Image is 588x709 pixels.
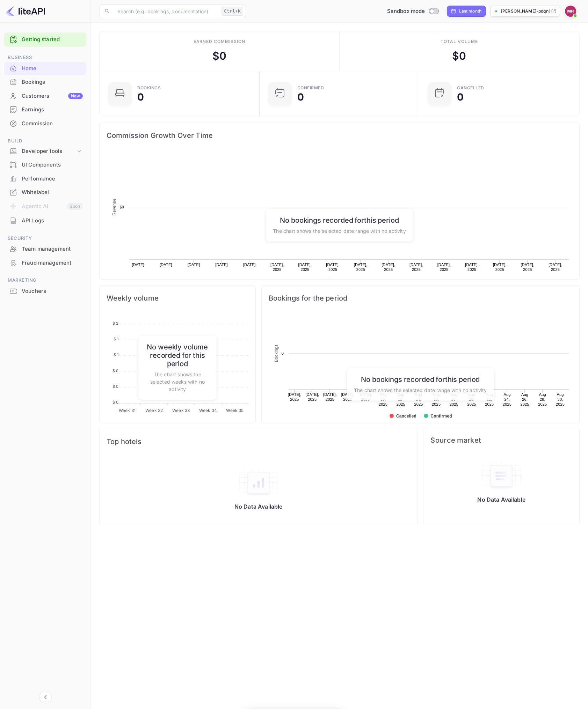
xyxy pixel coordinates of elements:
span: Weekly volume [107,293,248,304]
text: [DATE], 2025 [341,392,354,401]
text: [DATE], 2025 [521,263,535,272]
div: New [68,93,83,99]
a: Performance [4,172,86,185]
text: [DATE] [215,263,228,267]
div: Ctrl+K [222,7,243,16]
div: CANCELLED [457,86,484,90]
a: UI Components [4,158,86,171]
text: Cancelled [396,414,416,419]
div: Commission [4,117,86,131]
text: [DATE], 2025 [270,263,284,272]
text: [DATE] [188,263,200,267]
div: Click to change the date range period [447,6,486,17]
h6: No bookings recorded for this period [273,216,406,224]
span: Build [4,137,86,145]
div: Home [22,65,83,73]
div: 0 [297,92,304,102]
a: Team management [4,242,86,255]
div: Home [4,62,86,75]
tspan: Week 31 [119,408,136,413]
tspan: $ 1 [114,337,118,341]
a: Earnings [4,103,86,116]
text: Aug 28, 2025 [538,392,547,406]
div: Whitelabel [22,189,83,197]
h6: No weekly volume recorded for this period [145,342,209,368]
tspan: Week 32 [145,408,163,413]
div: Vouchers [22,287,83,295]
div: 0 [457,92,464,102]
text: [DATE] [243,263,256,267]
div: Commission [22,120,83,128]
text: 0 [281,351,283,355]
a: Whitelabel [4,186,86,199]
div: Vouchers [4,285,86,298]
div: Earnings [4,103,86,117]
img: empty-state-table2.svg [238,468,280,497]
text: [DATE], 2025 [354,263,368,272]
div: Earnings [22,106,83,114]
p: [PERSON_NAME]-pdqn8.n... [501,8,550,14]
text: Bookings [274,345,279,362]
div: Switch to Production mode [384,7,441,15]
img: LiteAPI logo [6,6,45,17]
text: Confirmed [430,414,452,419]
div: Developer tools [4,145,86,157]
text: [DATE], 2025 [298,263,312,272]
text: [DATE], 2025 [409,263,423,272]
div: Bookings [4,75,86,89]
div: API Logs [4,214,86,228]
a: Bookings [4,75,86,88]
tspan: Week 34 [199,408,217,413]
a: Vouchers [4,285,86,297]
text: [DATE], 2025 [323,392,337,401]
div: API Logs [22,217,83,225]
div: Whitelabel [4,186,86,199]
div: UI Components [22,161,83,169]
text: Aug 30, 2025 [556,392,565,406]
text: [DATE], 2025 [382,263,395,272]
text: [DATE], 2025 [465,263,479,272]
a: Commission [4,117,86,130]
text: [DATE], 2025 [288,392,301,401]
div: Fraud management [22,259,83,267]
span: Business [4,54,86,61]
text: Aug 24, 2025 [503,392,511,406]
p: The chart shows the selected date range with no activity [273,227,406,234]
p: No Data Available [234,503,283,510]
span: Source market [430,436,572,444]
tspan: $ 0 [112,384,118,389]
div: Confirmed [297,86,324,90]
text: [DATE], 2025 [493,263,507,272]
div: Performance [22,175,83,183]
text: [DATE], 2025 [549,263,562,272]
span: Commission Growth Over Time [107,130,572,141]
tspan: Week 35 [226,408,244,413]
div: $ 0 [452,48,466,64]
text: Aug 26, 2025 [520,392,529,406]
div: Bookings [137,86,161,90]
div: Team management [22,245,83,253]
text: Revenue [334,279,352,284]
div: Fraud management [4,256,86,270]
a: Home [4,62,86,75]
span: Marketing [4,276,86,284]
text: [DATE], 2025 [326,263,340,272]
span: Sandbox mode [387,7,425,15]
div: Total volume [441,38,478,45]
text: [DATE], 2025 [305,392,319,401]
div: Developer tools [22,147,76,155]
tspan: $ 0 [112,368,118,373]
span: Security [4,235,86,242]
input: Search (e.g. bookings, documentation) [113,4,219,18]
a: Getting started [22,36,83,44]
text: [DATE] [160,263,172,267]
div: $ 0 [212,48,226,64]
tspan: Week 33 [172,408,190,413]
div: Bookings [22,78,83,86]
div: Customers [22,92,83,100]
tspan: $ 0 [112,400,118,405]
text: [DATE] [132,263,144,267]
div: Last month [459,8,482,14]
a: CustomersNew [4,89,86,102]
text: Revenue [112,198,117,215]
